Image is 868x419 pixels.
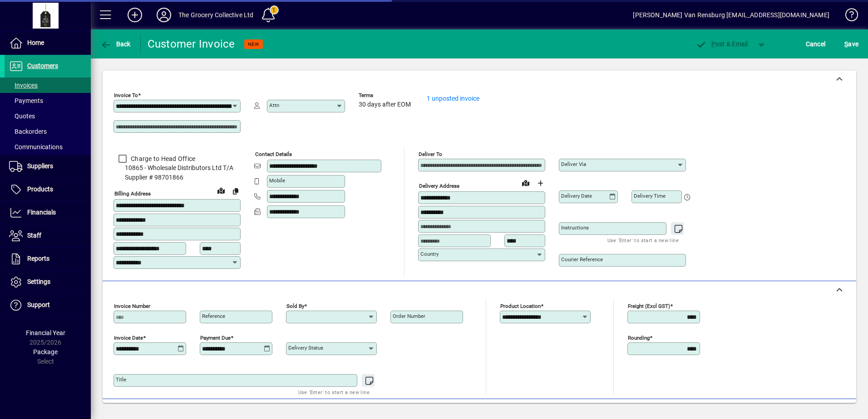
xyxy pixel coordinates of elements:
[5,124,91,139] a: Backorders
[359,101,411,108] span: 30 days after EOM
[114,92,138,98] mat-label: Invoice To
[27,255,49,262] span: Reports
[120,7,149,23] button: Add
[561,161,586,167] mat-label: Deliver via
[27,62,58,69] span: Customers
[149,7,178,23] button: Profile
[200,334,231,341] mat-label: Payment due
[561,256,603,263] mat-label: Courier Reference
[5,201,91,224] a: Financials
[100,40,131,48] span: Back
[420,251,439,257] mat-label: Country
[27,301,50,308] span: Support
[561,224,589,231] mat-label: Instructions
[248,41,259,47] span: NEW
[607,235,679,245] mat-hint: Use 'Enter' to start a new line
[5,139,91,155] a: Communications
[628,334,650,341] mat-label: Rounding
[27,209,56,216] span: Financials
[27,278,50,285] span: Settings
[202,313,225,319] mat-label: Reference
[298,387,370,397] mat-hint: Use 'Enter' to start a new line
[711,40,715,48] span: P
[5,178,91,201] a: Products
[26,329,65,336] span: Financial Year
[628,302,670,309] mat-label: Freight (excl GST)
[269,102,279,108] mat-label: Attn
[113,163,241,182] span: 10865 - Wholesale Distributors Ltd T/A Supplier # 98701866
[5,93,91,108] a: Payments
[633,8,829,22] div: [PERSON_NAME] Van Rensburg [EMAIL_ADDRESS][DOMAIN_NAME]
[691,36,753,52] button: Post & Email
[114,334,143,341] mat-label: Invoice date
[9,112,35,120] span: Quotes
[27,185,53,193] span: Products
[178,8,254,22] div: The Grocery Collective Ltd
[5,108,91,124] a: Quotes
[114,302,150,309] mat-label: Invoice number
[116,376,126,383] mat-label: Title
[5,78,91,93] a: Invoices
[98,36,133,52] button: Back
[561,193,592,199] mat-label: Delivery date
[9,143,63,151] span: Communications
[844,40,848,48] span: S
[500,302,541,309] mat-label: Product location
[129,154,195,163] label: Charge to Head Office
[844,37,858,51] span: ave
[427,95,479,102] a: 1 unposted invoice
[27,232,41,239] span: Staff
[5,32,91,54] a: Home
[838,2,857,31] a: Knowledge Base
[33,348,58,356] span: Package
[518,175,533,190] a: View on map
[27,39,44,46] span: Home
[695,40,748,48] span: ost & Email
[9,97,43,104] span: Payments
[286,302,304,309] mat-label: Sold by
[359,93,413,98] span: Terms
[9,128,47,135] span: Backorders
[5,294,91,317] a: Support
[5,155,91,178] a: Suppliers
[419,151,442,157] mat-label: Deliver To
[634,193,666,199] mat-label: Delivery time
[27,162,53,170] span: Suppliers
[148,37,235,51] div: Customer Invoice
[214,183,228,198] a: View on map
[269,177,285,184] mat-label: Mobile
[5,248,91,270] a: Reports
[804,36,828,52] button: Cancel
[533,176,547,190] button: Choose address
[806,37,826,51] span: Cancel
[9,82,38,89] span: Invoices
[842,36,861,52] button: Save
[5,224,91,247] a: Staff
[91,36,141,52] app-page-header-button: Back
[5,271,91,293] a: Settings
[288,345,323,351] mat-label: Delivery status
[228,184,243,198] button: Copy to Delivery address
[393,313,425,319] mat-label: Order number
